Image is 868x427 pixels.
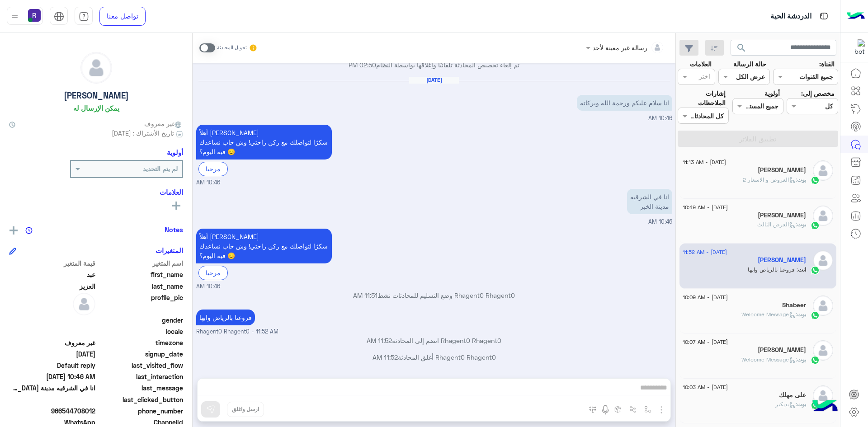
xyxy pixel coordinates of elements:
span: 10:46 AM [196,178,220,187]
span: انت [798,266,806,273]
img: userImage [28,9,41,22]
img: WhatsApp [811,266,820,275]
p: 10/8/2025, 10:46 AM [627,189,672,214]
img: Logo [847,7,865,26]
span: phone_number [97,406,184,416]
span: [DATE] - 11:52 AM [683,248,727,256]
span: locale [97,327,184,336]
span: 10:46 AM [648,218,672,225]
span: timezone [97,338,184,347]
p: Rhagent0 Rhagent0 أغلق المحادثة [196,352,672,362]
span: اسم المتغير [97,258,184,268]
img: tab [54,11,64,22]
button: تطبيق الفلاتر [678,131,838,147]
span: بوت [797,356,806,363]
img: defaultAdmin.png [73,293,95,315]
span: انا في الشرقيه مدينة الخبر [9,383,95,393]
span: 2025-08-07T11:46:48.06Z [9,349,95,359]
p: Rhagent0 Rhagent0 وضع التسليم للمحادثات نشط [196,291,672,300]
img: add [9,226,18,235]
span: : العروض و الاسعار 2 [743,176,797,183]
h6: المتغيرات [156,246,183,254]
span: profile_pic [97,293,184,314]
label: القناة: [819,59,835,69]
div: اختر [699,71,712,83]
span: Rhagent0 Rhagent0 - 11:52 AM [196,328,278,336]
span: last_visited_flow [97,361,184,370]
h5: عبد العزيز [758,256,806,264]
span: 966544708012 [9,406,95,416]
span: غير معروف [144,119,183,128]
span: 11:52 AM [373,353,398,361]
p: Rhagent0 Rhagent0 انضم إلى المحادثة [196,336,672,345]
span: قيمة المتغير [9,258,95,268]
span: [DATE] - 10:03 AM [683,383,728,391]
span: null [9,315,95,325]
p: 10/8/2025, 10:46 AM [577,95,672,111]
img: WhatsApp [811,311,820,320]
span: search [736,42,747,53]
img: WhatsApp [811,356,820,365]
img: hulul-logo.png [809,391,841,422]
span: [DATE] - 10:07 AM [683,338,728,346]
p: 10/8/2025, 10:46 AM [196,125,332,160]
span: 11:52 AM [367,337,392,344]
span: 2 [9,418,95,427]
h5: سعد بن جلعود [758,211,806,219]
div: مرحبا [198,162,228,176]
span: تاريخ الأشتراك : [DATE] [112,128,174,138]
span: 10:46 AM [196,282,220,291]
span: Default reply [9,361,95,370]
h5: Shabeer [782,301,806,309]
span: last_message [97,383,184,393]
img: profile [9,11,20,22]
span: عبد [9,270,95,279]
span: last_clicked_button [97,395,184,404]
p: الدردشة الحية [770,10,811,23]
span: 10:46 AM [648,115,672,122]
img: defaultAdmin.png [81,52,112,83]
div: مرحبا [198,266,228,280]
img: tab [79,11,89,22]
h5: ابراهيم [758,346,806,354]
img: defaultAdmin.png [813,160,833,181]
a: tab [75,7,93,26]
span: signup_date [97,349,184,359]
img: defaultAdmin.png [813,250,833,271]
h6: Notes [165,225,183,234]
span: null [9,327,95,336]
label: أولوية [764,89,780,98]
span: بوت [797,401,806,408]
img: defaultAdmin.png [813,296,833,316]
span: 02:50 PM [349,61,376,69]
img: WhatsApp [811,176,820,185]
img: defaultAdmin.png [813,385,833,406]
button: ارسل واغلق [227,402,264,417]
label: حالة الرسالة [733,59,766,69]
span: العزيز [9,282,95,291]
img: notes [25,227,33,234]
h6: يمكن الإرسال له [73,104,119,112]
span: [DATE] - 11:13 AM [683,158,726,166]
h6: [DATE] [409,77,459,83]
span: غير معروف [9,338,95,347]
p: تم إلغاء تخصيص المحادثة تلقائيًا وإغلاقها بواسطة النظام [196,60,672,70]
small: تحويل المحادثة [217,44,247,52]
h6: أولوية [167,148,183,156]
label: مخصص إلى: [801,89,835,98]
span: : Welcome Message [741,356,797,363]
span: : بديكير [775,401,797,408]
img: 322853014244696 [849,39,865,56]
a: تواصل معنا [99,7,146,26]
span: بوت [797,221,806,228]
h6: العلامات [9,188,183,196]
span: [DATE] - 10:49 AM [683,203,728,211]
span: : Welcome Message [741,311,797,318]
span: gender [97,315,184,325]
h5: [PERSON_NAME] [64,90,129,101]
span: ChannelId [97,418,184,427]
img: defaultAdmin.png [813,340,833,361]
span: 2025-08-10T07:46:51.664Z [9,372,95,381]
span: بوت [797,176,806,183]
label: إشارات الملاحظات [678,89,726,108]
